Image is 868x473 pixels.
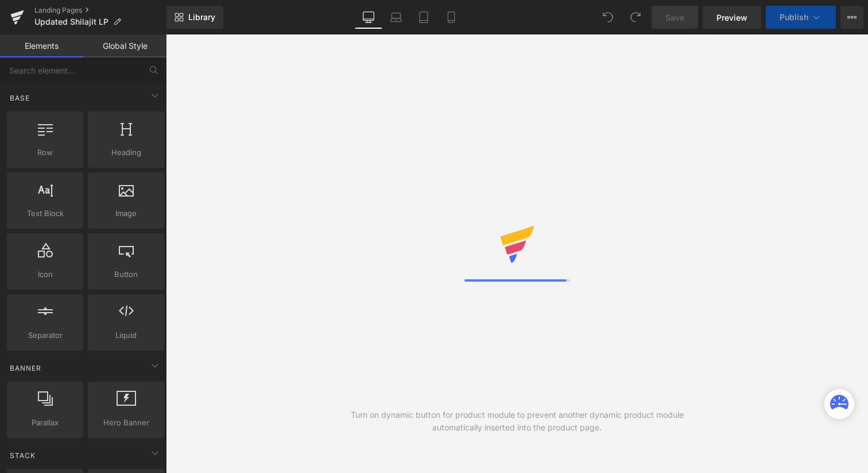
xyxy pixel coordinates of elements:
span: Separator [10,329,80,341]
button: Undo [596,6,619,29]
span: Image [91,207,161,220]
button: More [840,6,863,29]
button: Publish [766,6,836,29]
a: Preview [703,6,761,29]
span: Stack [9,450,37,461]
span: Text Block [10,207,80,220]
span: Row [10,147,80,159]
a: Global Style [83,34,166,57]
span: Liquid [91,329,161,341]
span: Preview [716,11,747,24]
button: Redo [624,6,647,29]
a: New Library [166,6,223,29]
span: Banner [9,363,42,374]
span: Publish [780,13,808,22]
a: Desktop [355,6,382,29]
a: Mobile [437,6,465,29]
span: Save [665,11,684,24]
div: Turn on dynamic button for product module to prevent another dynamic product module automatically... [342,409,693,434]
span: Updated Shilajit LP [34,17,108,26]
a: Landing Pages [34,6,166,15]
span: Library [188,12,215,22]
span: Base [9,93,31,103]
span: Hero Banner [91,417,161,429]
span: Button [91,268,161,280]
a: Tablet [410,6,437,29]
a: Laptop [382,6,410,29]
span: Icon [10,268,80,280]
span: Parallax [10,417,80,429]
span: Heading [91,147,161,159]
